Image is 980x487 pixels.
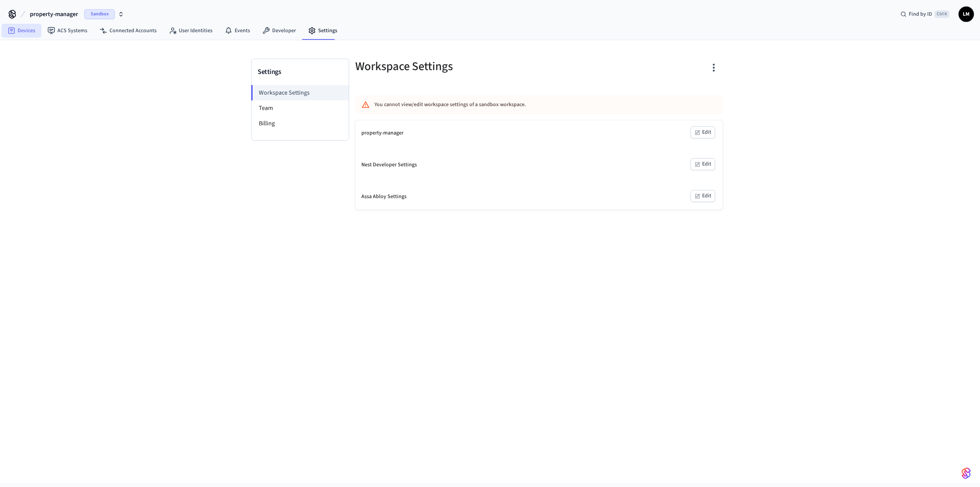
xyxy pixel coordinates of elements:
li: Billing [252,116,349,131]
button: Edit [691,158,715,170]
button: Edit [691,190,715,202]
a: Connected Accounts [93,24,163,38]
div: You cannot view/edit workspace settings of a sandbox workspace. [374,98,658,112]
a: Developer [256,24,302,38]
div: Nest Developer Settings [361,161,417,169]
button: Edit [691,126,715,138]
div: Assa Abloy Settings [361,193,407,201]
div: Find by IDCtrl K [894,7,955,21]
span: property-manager [30,10,78,19]
h3: Settings [258,67,343,77]
div: property-manager [361,129,403,137]
img: SeamLogoGradient.69752ec5.svg [962,467,971,479]
a: ACS Systems [41,24,93,38]
a: Devices [2,24,41,38]
li: Team [252,100,349,116]
a: User Identities [163,24,219,38]
li: Workspace Settings [251,85,349,100]
h5: Workspace Settings [355,59,534,74]
button: LM [959,7,974,22]
span: LM [959,7,973,21]
span: Find by ID [909,10,932,18]
a: Settings [302,24,343,38]
a: Events [219,24,256,38]
span: Ctrl K [934,10,949,18]
span: Sandbox [84,9,115,19]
